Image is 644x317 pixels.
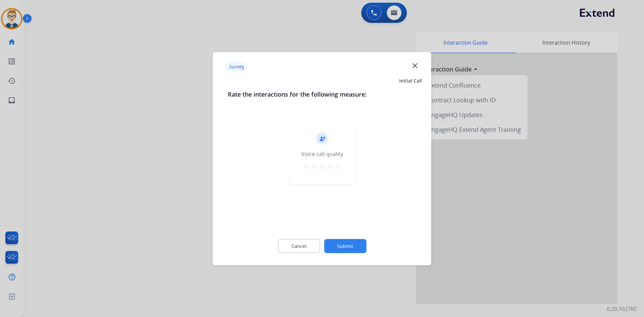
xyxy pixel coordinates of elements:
p: 0.20.1027RC [607,305,637,313]
p: Survey [225,62,248,71]
button: Submit [324,239,366,253]
mat-icon: star [302,162,310,170]
mat-icon: close [411,61,419,70]
mat-icon: star [334,162,342,170]
mat-icon: star [318,162,326,170]
mat-icon: star [326,162,334,170]
mat-icon: record_voice_over [319,135,325,141]
span: Initial Call [399,77,422,84]
div: Voice call quality [301,150,343,158]
mat-icon: star [310,162,318,170]
button: Cancel [278,239,320,253]
h3: Rate the interactions for the following measure: [228,89,417,99]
